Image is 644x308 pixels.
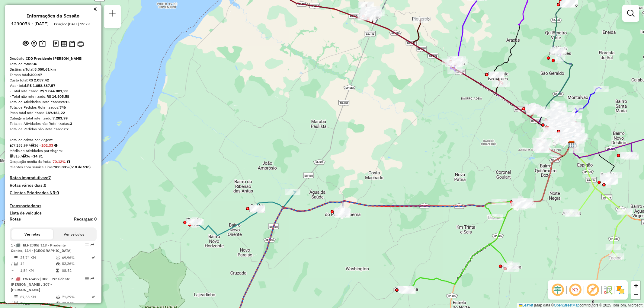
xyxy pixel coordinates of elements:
button: Imprimir Rotas [76,40,85,48]
img: Fluxo de ruas [603,285,613,295]
div: Total de Atividades não Roteirizadas: [10,121,97,126]
i: % de utilização do peso [56,295,60,299]
button: Ver veículos [53,229,95,240]
a: Nova sessão e pesquisa [106,7,118,21]
i: Cubagem total roteirizado [10,144,13,147]
div: Distância Total: [10,67,97,72]
em: Rota exportada [91,243,94,247]
td: / [11,261,14,267]
em: Média calculada utilizando a maior ocupação (%Peso ou %Cubagem) de cada rota da sessão. Rotas cro... [67,160,70,164]
div: Total de rotas: [10,61,97,67]
span: Clientes com Service Time: [10,165,54,169]
i: Tempo total em rota [56,269,59,272]
div: Custo total: [10,78,97,83]
strong: 14,31 [33,154,43,158]
i: % de utilização do peso [56,256,60,259]
td: = [11,268,14,274]
strong: 189.164,22 [46,110,65,115]
i: Total de rotas [22,154,26,158]
a: Exibir filtros [625,7,637,19]
h4: Rotas improdutivas: [10,175,97,180]
span: | 306 - Presidente [PERSON_NAME] , 307 - [PERSON_NAME] [11,277,70,292]
div: Total de Atividades Roteirizadas: [10,99,97,105]
strong: 7 [66,127,69,131]
span: 1 - [11,243,72,253]
button: Exibir sessão original [21,39,30,49]
i: Distância Total [14,256,18,259]
div: 515 / 36 = [10,154,97,159]
span: | 113 - Prudente Centro, 114 - [GEOGRAPHIC_DATA] [11,243,72,253]
strong: 7.283,99 [53,116,68,120]
i: % de utilização da cubagem [56,301,60,305]
h4: Informações da Sessão [27,13,79,19]
div: Cubagem total roteirizado: [10,116,97,121]
a: Rotas [10,217,21,222]
div: Depósito: [10,56,97,61]
div: Peso total roteirizado: [10,110,97,116]
strong: 36 [33,62,37,66]
div: Map data © contributors,© 2025 TomTom, Microsoft [517,303,644,308]
i: Meta Caixas/viagem: 209,00 Diferença: -6,67 [54,144,57,147]
i: Total de Atividades [10,154,13,158]
strong: R$ 2.057,42 [28,78,49,82]
span: | [534,303,535,307]
span: Ocupação média da frota: [10,159,51,164]
h4: Lista de veículos [10,211,97,216]
a: Zoom in [631,281,640,290]
h4: Recargas: 0 [74,217,97,222]
em: Opções [85,243,89,247]
button: Ver rotas [11,229,53,240]
td: / [11,300,14,306]
strong: 0 [44,183,46,188]
img: CDD Presidente Prudente [568,141,576,148]
strong: R$ 14.805,58 [46,94,69,99]
span: 2 - [11,277,70,292]
strong: R$ 1.058.887,57 [27,83,55,88]
div: Total de caixas por viagem: [10,137,97,143]
td: 1,84 KM [20,268,56,274]
i: Rota otimizada [91,295,95,299]
strong: 7 [48,175,51,180]
strong: 3 [70,121,72,126]
td: 67,68 KM [20,294,56,300]
td: 25,74 KM [20,255,56,261]
span: − [634,291,638,298]
td: 14 [20,261,56,267]
strong: 300:47 [30,72,42,77]
img: Fads [569,135,577,143]
div: 7.283,99 / 36 = [10,143,97,148]
strong: 0 [56,190,59,195]
a: OpenStreetMap [554,303,580,307]
strong: R$ 1.044.081,99 [40,89,68,93]
td: 69,96% [62,255,91,261]
strong: 100,00% [54,165,69,169]
strong: 746 [59,105,66,110]
span: FWA5A97 [23,277,40,281]
h6: 1230076 - [DATE] [11,21,49,27]
div: Média de Atividades por viagem: [10,148,97,154]
em: Opções [85,277,89,281]
a: Clique aqui para minimizar o painel [94,5,97,12]
div: - Total roteirizado: [10,88,97,94]
td: 82,26% [62,261,91,267]
em: Rota exportada [91,277,94,281]
i: Rota otimizada [91,256,95,259]
span: Ocultar NR [568,283,582,297]
button: Painel de Sugestão [38,39,47,49]
strong: 8.050,61 km [34,67,56,71]
i: Total de Atividades [14,262,18,265]
i: Total de rotas [30,144,34,147]
span: Ocultar deslocamento [550,283,565,297]
span: Exibir rótulo [585,283,600,297]
i: % de utilização da cubagem [56,262,60,265]
div: Atividade não roteirizada - PANIF FORNO A LENHA [561,128,576,134]
i: Total de Atividades [14,301,18,305]
div: - Total não roteirizado: [10,94,97,99]
strong: 70,12% [53,159,66,164]
strong: (518 de 518) [69,165,91,169]
strong: CDD Presidente [PERSON_NAME] [26,56,82,61]
div: Criação: [DATE] 19:29 [52,21,92,27]
button: Centralizar mapa no depósito ou ponto de apoio [30,39,38,49]
button: Visualizar Romaneio [68,40,76,48]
